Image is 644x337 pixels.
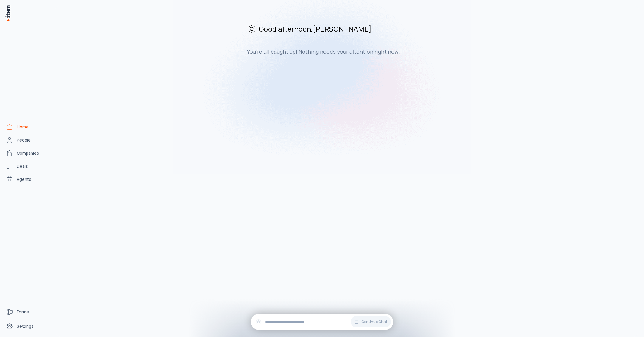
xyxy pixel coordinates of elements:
span: Forms [17,309,29,315]
span: Deals [17,163,28,169]
a: Forms [4,306,49,318]
span: Home [17,124,29,130]
span: Companies [17,150,39,156]
span: People [17,137,31,143]
button: Continue Chat [351,316,391,327]
a: Companies [4,147,49,159]
a: Settings [4,320,49,332]
a: People [4,134,49,146]
img: Item Brain Logo [5,5,11,22]
a: Agents [4,173,49,185]
span: Continue Chat [361,319,387,324]
span: Agents [17,176,31,182]
span: Settings [17,323,34,329]
a: Deals [4,160,49,172]
div: Continue Chat [251,314,393,330]
h2: Good afternoon , [PERSON_NAME] [247,24,447,34]
h3: You're all caught up! Nothing needs your attention right now. [247,48,447,55]
a: Home [4,121,49,133]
